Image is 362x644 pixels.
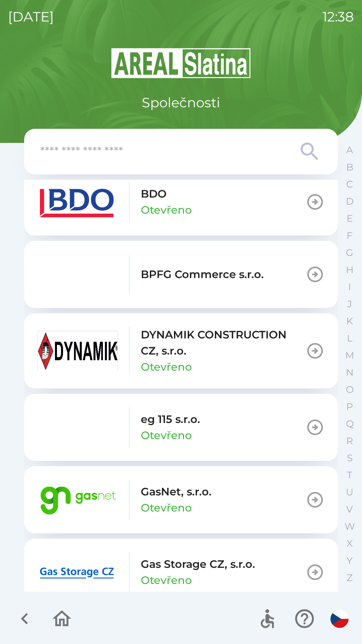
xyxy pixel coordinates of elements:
[141,359,192,375] p: Otevřeno
[141,500,192,516] p: Otevřeno
[341,142,358,159] button: A
[346,196,354,207] p: D
[347,452,353,464] p: S
[346,144,353,156] p: A
[341,364,358,381] button: N
[341,415,358,432] button: Q
[341,330,358,347] button: L
[346,418,354,430] p: Q
[341,210,358,227] button: E
[346,161,353,173] p: B
[341,381,358,398] button: O
[24,168,338,235] button: BDOOtevřeno
[347,572,353,584] p: Z
[345,521,355,532] p: W
[346,367,354,378] p: N
[341,467,358,484] button: T
[141,556,255,572] p: Gas Storage CZ, s.r.o.
[341,227,358,244] button: F
[141,327,306,359] p: DYNAMIK CONSTRUCTION CZ, s.r.o.
[347,298,352,310] p: J
[346,264,354,276] p: H
[341,484,358,501] button: U
[341,535,358,552] button: X
[24,313,338,388] button: DYNAMIK CONSTRUCTION CZ, s.r.o.Otevřeno
[341,278,358,296] button: I
[38,331,118,371] img: 9aa1c191-0426-4a03-845b-4981a011e109.jpeg
[141,427,192,443] p: Otevřeno
[346,178,353,190] p: C
[38,254,118,294] img: f3b1b367-54a7-43c8-9d7e-84e812667233.png
[341,518,358,535] button: W
[347,213,353,224] p: E
[322,7,354,27] p: 12:38
[38,182,118,222] img: ae7449ef-04f1-48ed-85b5-e61960c78b50.png
[341,398,358,415] button: P
[346,435,353,447] p: R
[24,47,338,79] img: Logo
[347,230,353,241] p: F
[347,538,353,549] p: X
[141,186,167,202] p: BDO
[38,552,118,592] img: 2bd567fa-230c-43b3-b40d-8aef9e429395.png
[348,281,351,293] p: I
[341,193,358,210] button: D
[142,93,220,113] p: Společnosti
[8,7,54,27] p: [DATE]
[141,484,212,500] p: GasNet, s.r.o.
[346,486,353,498] p: U
[24,241,338,308] button: BPFG Commerce s.r.o.
[24,466,338,533] button: GasNet, s.r.o.Otevřeno
[347,332,352,344] p: L
[341,296,358,313] button: J
[341,501,358,518] button: V
[341,261,358,278] button: H
[346,503,353,515] p: V
[341,347,358,364] button: M
[346,247,353,259] p: G
[341,244,358,261] button: G
[141,411,200,427] p: eg 115 s.r.o.
[38,407,118,447] img: 1a4889b5-dc5b-4fa6-815e-e1339c265386.png
[141,572,192,588] p: Otevřeno
[330,610,349,628] img: cs flag
[341,159,358,176] button: B
[346,384,354,395] p: O
[38,480,118,520] img: 95bd5263-4d84-4234-8c68-46e365c669f1.png
[347,469,352,481] p: T
[141,202,192,218] p: Otevřeno
[341,552,358,569] button: Y
[346,401,353,413] p: P
[341,449,358,467] button: S
[341,313,358,330] button: K
[346,315,353,327] p: K
[141,266,264,282] p: BPFG Commerce s.r.o.
[341,176,358,193] button: C
[345,350,354,361] p: M
[24,394,338,461] button: eg 115 s.r.o.Otevřeno
[341,569,358,586] button: Z
[24,539,338,606] button: Gas Storage CZ, s.r.o.Otevřeno
[347,555,353,567] p: Y
[341,432,358,449] button: R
